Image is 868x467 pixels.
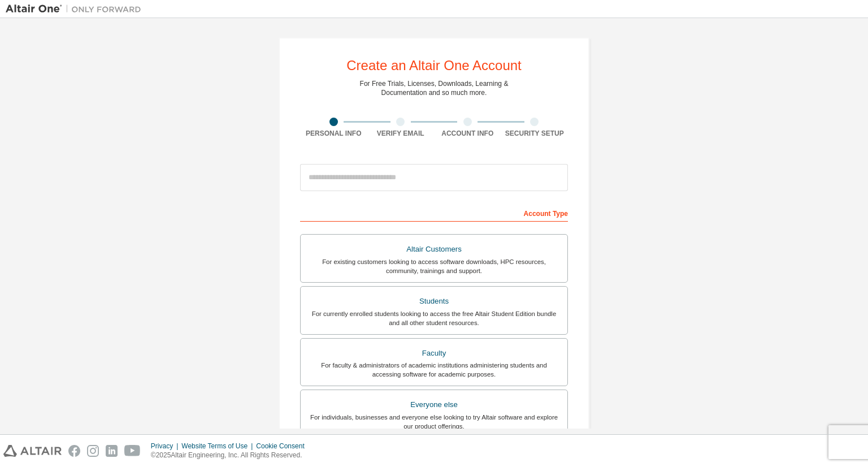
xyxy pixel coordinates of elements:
[367,129,435,138] div: Verify Email
[307,309,561,327] div: For currently enrolled students looking to access the free Altair Student Edition bundle and all ...
[346,59,522,72] div: Create an Altair One Account
[300,204,568,222] div: Account Type
[307,345,561,361] div: Faculty
[3,445,62,457] img: altair_logo.svg
[307,241,561,257] div: Altair Customers
[300,129,367,138] div: Personal Info
[307,361,561,379] div: For faculty & administrators of academic institutions administering students and accessing softwa...
[106,445,118,457] img: linkedin.svg
[307,293,561,309] div: Students
[307,257,561,275] div: For existing customers looking to access software downloads, HPC resources, community, trainings ...
[307,413,561,431] div: For individuals, businesses and everyone else looking to try Altair software and explore our prod...
[124,445,141,457] img: youtube.svg
[68,445,80,457] img: facebook.svg
[151,442,181,451] div: Privacy
[151,451,311,460] p: © 2025 Altair Engineering, Inc. All Rights Reserved.
[87,445,99,457] img: instagram.svg
[6,3,147,15] img: Altair One
[256,442,311,451] div: Cookie Consent
[181,442,256,451] div: Website Terms of Use
[434,129,501,138] div: Account Info
[307,397,561,413] div: Everyone else
[501,129,568,138] div: Security Setup
[360,79,509,97] div: For Free Trials, Licenses, Downloads, Learning & Documentation and so much more.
